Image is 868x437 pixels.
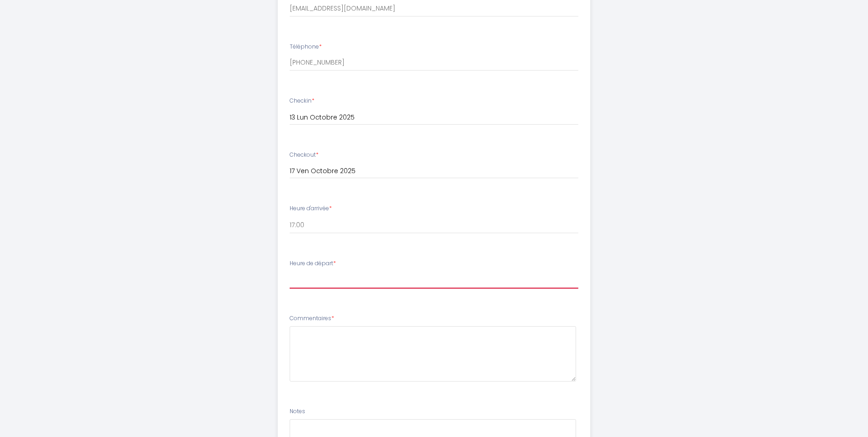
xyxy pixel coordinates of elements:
label: Téléphone [290,43,322,51]
label: Notes [290,407,305,416]
label: Checkout [290,151,318,159]
label: Heure d'arrivée [290,204,332,213]
label: Heure de départ [290,259,336,268]
label: Checkin [290,97,314,105]
label: Commentaires [290,314,334,323]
